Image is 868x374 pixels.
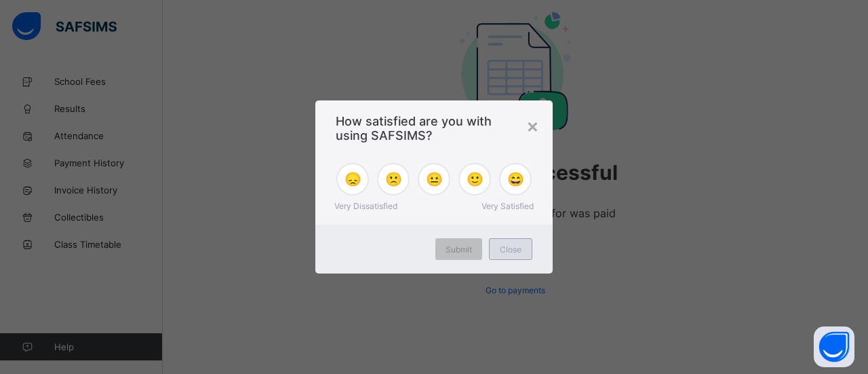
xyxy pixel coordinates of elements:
button: Open asap [814,326,854,367]
span: 🙂 [467,171,484,187]
span: Very Dissatisfied [334,201,397,211]
span: Submit [446,244,472,255]
span: 😞 [344,171,361,187]
span: Very Satisfied [481,201,534,211]
span: Close [500,244,521,255]
span: 😄 [507,171,524,187]
span: 😐 [426,171,443,187]
div: × [526,114,539,137]
span: 🙁 [385,171,402,187]
span: How satisfied are you with using SAFSIMS? [336,114,532,143]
